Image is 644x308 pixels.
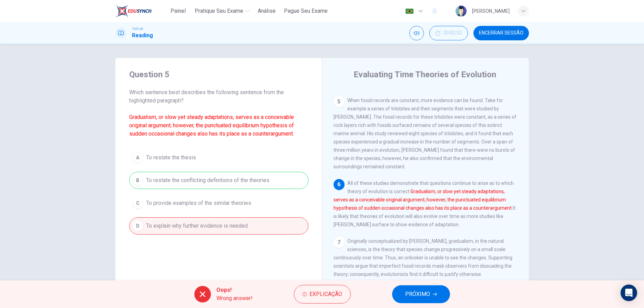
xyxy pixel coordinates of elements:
[192,5,252,17] button: Pratique seu exame
[334,179,345,190] div: 6
[284,7,328,15] span: Pague Seu Exame
[129,114,294,137] font: Gradualism, or slow yet steady adaptations, serves as a conceivable original argument; however, t...
[443,30,462,36] span: 00:02:52
[429,26,468,40] div: Esconder
[294,285,351,304] button: Explicação
[334,96,345,107] div: 5
[479,30,523,36] span: Encerrar Sessão
[473,26,529,40] button: Encerrar Sessão
[255,5,278,17] button: Análise
[129,88,308,138] span: Which sentence best describes the following sentence from the highlighted paragraph?
[472,7,510,15] div: [PERSON_NAME]
[258,7,276,15] span: Análise
[115,4,167,18] a: EduSynch logo
[405,9,414,14] img: pt
[281,5,330,17] button: Pague Seu Exame
[334,189,513,211] font: Gradualism, or slow yet steady adaptations, serves as a conceivable original argument; however, t...
[132,31,153,40] h1: Reading
[171,7,186,15] span: Painel
[334,180,515,227] span: All of these studies demonstrate that questions continue to arise as to which theory of evolution...
[115,4,152,18] img: EduSynch logo
[129,69,308,80] h4: Question 5
[216,286,253,294] span: Oops!
[621,285,637,301] div: Open Intercom Messenger
[216,294,253,302] span: Wrong answer!
[392,285,450,303] button: PRÓXIMO
[334,98,517,169] span: When fossil records are constant, more evidence can be found. Take for example a series of trilob...
[132,27,143,31] span: TOEFL®
[429,26,468,40] button: 00:02:52
[405,289,430,299] span: PRÓXIMO
[167,5,189,17] button: Painel
[334,238,512,277] span: Originally conceptualized by [PERSON_NAME], gradualism, in the natural sciences, is the theory th...
[409,26,424,40] div: Silenciar
[195,7,243,15] span: Pratique seu exame
[309,289,342,299] span: Explicação
[456,6,467,17] img: Profile picture
[354,69,496,80] h4: Evaluating Time Theories of Evolution
[334,237,345,248] div: 7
